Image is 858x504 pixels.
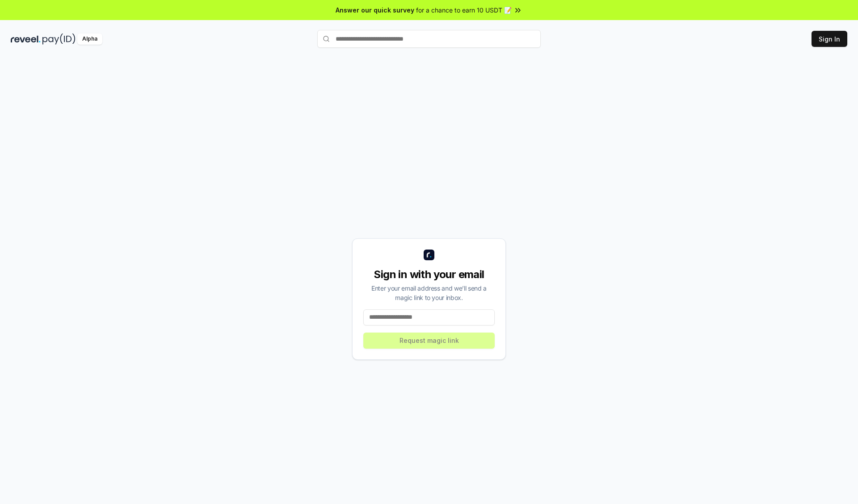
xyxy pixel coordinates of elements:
div: Alpha [77,33,102,45]
img: pay_id [42,33,76,45]
button: Sign In [812,31,847,47]
img: reveel_dark [11,33,41,45]
div: Enter your email address and we’ll send a magic link to your inbox. [363,283,495,302]
img: logo_small [424,250,434,260]
span: for a chance to earn 10 USDT 📝 [416,5,512,15]
div: Sign in with your email [363,267,495,282]
span: Answer our quick survey [336,5,414,15]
